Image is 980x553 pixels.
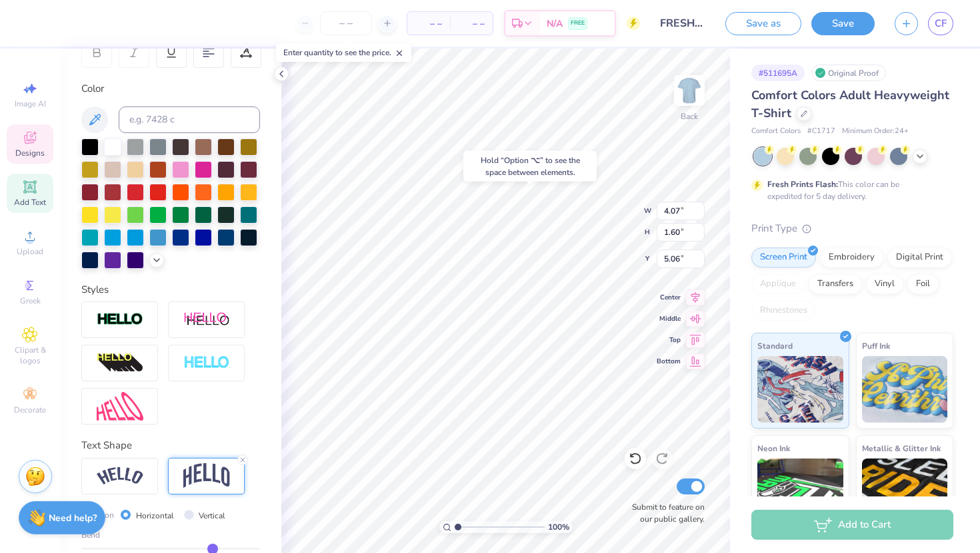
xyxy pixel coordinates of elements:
[81,81,260,96] div: Color
[119,106,260,133] input: e.g. 7428 c
[276,43,411,62] div: Enter quantity to see the price.
[183,355,230,371] img: Negative Space
[811,12,875,35] button: Save
[49,512,97,524] strong: Need help?
[657,335,681,345] span: Top
[757,356,843,423] img: Standard
[548,521,569,533] span: 100 %
[751,248,816,268] div: Screen Print
[676,77,703,104] img: Back
[81,438,260,453] div: Text Shape
[199,510,225,522] label: Vertical
[657,314,681,323] span: Middle
[866,274,903,294] div: Vinyl
[767,179,838,190] strong: Fresh Prints Flash:
[15,98,46,109] span: Image AI
[751,221,953,236] div: Print Type
[20,295,41,306] span: Greek
[136,510,174,522] label: Horizontal
[458,17,485,31] span: – –
[15,148,45,158] span: Designs
[657,293,681,302] span: Center
[862,356,948,423] img: Puff Ink
[820,248,883,268] div: Embroidery
[681,110,698,122] div: Back
[757,459,843,525] img: Neon Ink
[811,65,886,81] div: Original Proof
[183,463,230,488] img: Arch
[320,11,372,35] input: – –
[725,12,801,35] button: Save as
[751,65,805,81] div: # 511695A
[81,282,260,297] div: Styles
[842,126,909,137] span: Minimum Order: 24 +
[862,339,890,353] span: Puff Ink
[463,151,597,182] div: Hold “Option ⌥” to see the space between elements.
[807,126,835,137] span: # C1717
[767,178,931,202] div: This color can be expedited for 5 day delivery.
[7,345,53,366] span: Clipart & logos
[97,312,143,327] img: Stroke
[862,459,948,525] img: Metallic & Glitter Ink
[183,311,230,328] img: Shadow
[887,248,952,268] div: Digital Print
[928,12,953,35] a: CF
[935,16,947,31] span: CF
[751,301,816,321] div: Rhinestones
[751,87,949,121] span: Comfort Colors Adult Heavyweight T-Shirt
[415,17,442,31] span: – –
[97,392,143,421] img: Free Distort
[97,467,143,485] img: Arc
[625,501,705,525] label: Submit to feature on our public gallery.
[571,19,585,28] span: FREE
[751,126,801,137] span: Comfort Colors
[907,274,939,294] div: Foil
[657,357,681,366] span: Bottom
[650,10,715,37] input: Untitled Design
[14,405,46,415] span: Decorate
[751,274,805,294] div: Applique
[547,17,563,31] span: N/A
[81,529,100,541] span: Bend
[862,441,941,455] span: Metallic & Glitter Ink
[17,246,43,257] span: Upload
[757,339,793,353] span: Standard
[97,353,143,374] img: 3d Illusion
[14,197,46,208] span: Add Text
[809,274,862,294] div: Transfers
[757,441,790,455] span: Neon Ink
